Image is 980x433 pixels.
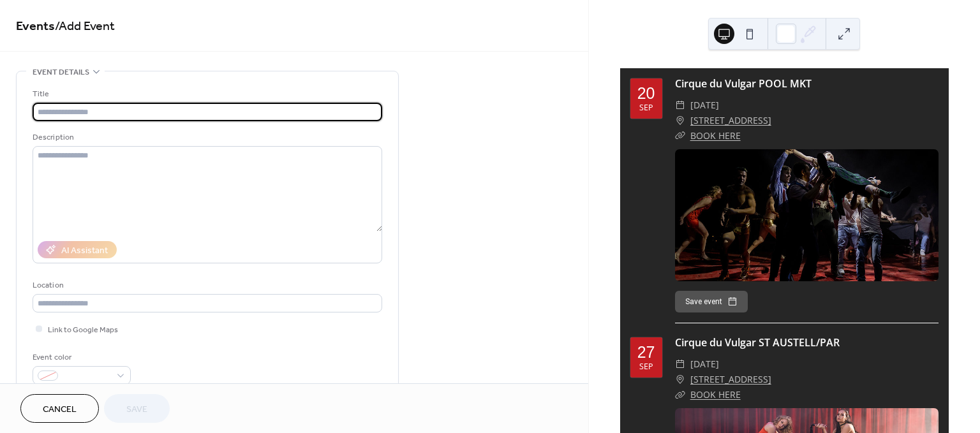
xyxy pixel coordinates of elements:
div: ​ [675,113,685,128]
div: Title [33,87,380,101]
div: ​ [675,356,685,372]
a: [STREET_ADDRESS] [690,372,771,387]
div: Sep [639,104,653,112]
div: Location [33,279,380,292]
div: Description [33,131,380,144]
div: Sep [639,363,653,371]
span: [DATE] [690,356,719,372]
div: ​ [675,128,685,143]
a: BOOK HERE [690,129,741,142]
div: ​ [675,387,685,402]
div: 20 [637,85,655,101]
span: Event details [33,66,89,79]
span: [DATE] [690,98,719,113]
a: BOOK HERE [690,388,741,400]
div: Event color [33,351,128,364]
span: Link to Google Maps [48,323,118,337]
a: Cirque du Vulgar ST AUSTELL/PAR [675,335,840,349]
a: [STREET_ADDRESS] [690,113,771,128]
span: Cancel [43,403,77,416]
button: Cancel [20,394,99,423]
div: ​ [675,372,685,387]
div: 27 [637,344,655,360]
div: ​ [675,98,685,113]
a: Events [16,14,55,39]
button: Save event [675,291,748,312]
a: Cirque du Vulgar POOL MKT [675,77,812,91]
span: / Add Event [55,14,115,39]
